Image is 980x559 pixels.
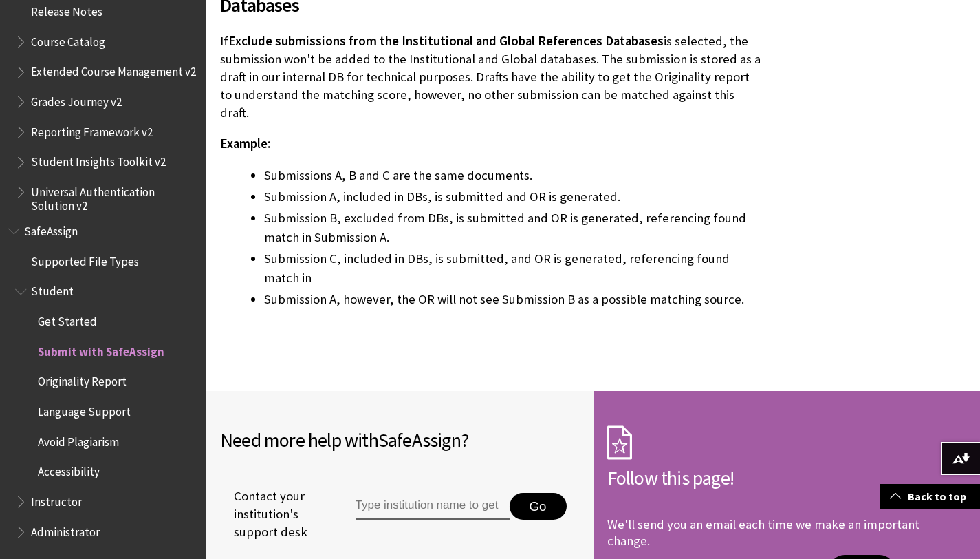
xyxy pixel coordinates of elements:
span: Get Started [38,310,97,328]
img: Subscription Icon [607,425,632,460]
span: Contact your institution's support desk [220,487,324,542]
span: Course Catalog [31,30,105,49]
li: Submission A, included in DBs, is submitted and OR is generated. [264,187,763,207]
span: Administrator [31,520,100,539]
span: Reporting Framework v2 [31,120,153,139]
a: Back to top [880,484,980,509]
span: SafeAssign [24,220,78,238]
p: If is selected, the submission won't be added to the Institutional and Global databases. The subm... [220,32,763,123]
span: Language Support [38,400,131,419]
span: Student Insights Toolkit v2 [31,151,166,169]
li: Submission A, however, the OR will not see Submission B as a possible matching source. [264,290,763,309]
input: Type institution name to get support [356,493,510,520]
span: Exclude submissions from the Institutional and Global References Databases [228,33,664,49]
span: Universal Authentication Solution v2 [31,180,197,213]
span: Grades Journey v2 [31,90,122,109]
button: Go [510,493,567,520]
span: Example: [220,136,270,151]
span: Supported File Types [31,250,139,268]
span: Student [31,280,74,299]
span: Avoid Plagiarism [38,430,119,449]
span: Accessibility [38,461,100,479]
nav: Book outline for Blackboard SafeAssign [8,220,198,543]
span: Extended Course Management v2 [31,61,196,79]
span: Instructor [31,490,82,509]
span: Originality Report [38,370,127,389]
p: We'll send you an email each time we make an important change. [607,516,919,549]
li: Submission B, excluded from DBs, is submitted and OR is generated, referencing found match in Sub... [264,209,763,247]
li: Submission C, included in DBs, is submitted, and OR is generated, referencing found match in [264,249,763,288]
span: SafeAssign [378,428,461,452]
li: Submissions A, B and C are the same documents. [264,166,763,185]
h2: Need more help with ? [220,425,580,454]
h2: Follow this page! [607,463,967,492]
span: Submit with SafeAssign [38,340,164,359]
